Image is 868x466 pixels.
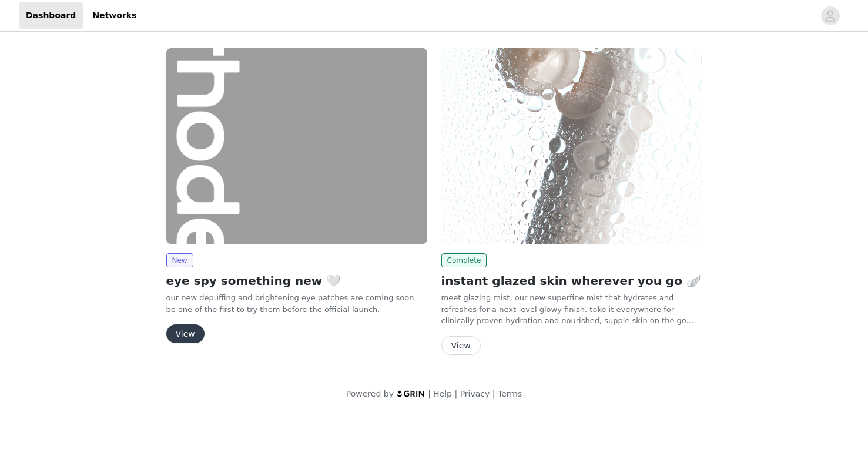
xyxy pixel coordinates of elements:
span: Complete [441,253,487,267]
span: | [454,389,457,398]
a: Networks [85,2,143,29]
div: avatar [825,6,836,25]
button: View [166,324,205,343]
a: Dashboard [19,2,83,29]
h2: instant glazed skin wherever you go 🪽 [441,272,702,290]
a: Privacy [460,389,490,398]
img: rhode skin [441,48,702,244]
button: View [441,336,481,355]
img: logo [396,390,425,397]
span: New [166,253,193,267]
span: | [428,389,431,398]
span: Powered by [346,389,394,398]
p: meet glazing mist, our new superfine mist that hydrates and refreshes for a next-level glowy fini... [441,292,702,327]
a: View [441,341,481,350]
img: rhode skin [166,48,427,244]
h2: eye spy something new 🤍 [166,272,427,290]
p: our new depuffing and brightening eye patches are coming soon. be one of the first to try them be... [166,292,427,315]
a: Help [433,389,452,398]
a: View [166,330,205,338]
a: Terms [498,389,522,398]
span: | [492,389,495,398]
